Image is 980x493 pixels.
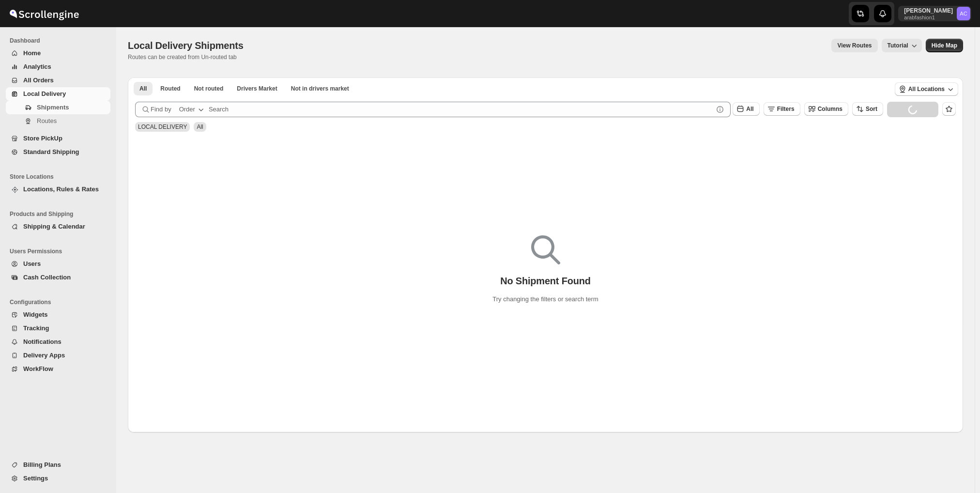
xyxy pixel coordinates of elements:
[23,365,53,372] span: WorkFlow
[134,82,153,95] button: All
[960,11,967,16] text: AC
[23,311,47,318] span: Widgets
[804,102,848,116] button: Columns
[8,1,80,26] img: ScrollEngine
[160,85,180,92] span: Routed
[128,53,247,61] p: Routes can be created from Un-routed tab
[926,39,963,52] button: Map action label
[237,85,277,92] span: Drivers Market
[837,42,872,49] span: View Routes
[6,472,110,485] button: Settings
[852,102,883,116] button: Sort
[173,102,212,117] button: Order
[23,461,61,468] span: Billing Plans
[500,275,591,287] p: No Shipment Found
[23,352,65,359] span: Delivery Apps
[6,183,110,196] button: Locations, Rules & Rates
[6,257,110,271] button: Users
[139,85,147,92] span: All
[531,235,560,264] img: Empty search results
[904,15,953,20] p: arabfashion1
[888,42,908,49] span: Tutorial
[733,102,759,116] button: All
[37,104,69,111] span: Shipments
[154,82,186,95] button: Routed
[898,6,971,21] button: User menu
[188,82,230,95] button: Unrouted
[746,106,753,112] span: All
[285,82,355,95] button: Un-claimable
[209,102,713,117] input: Search
[23,274,71,281] span: Cash Collection
[6,60,110,74] button: Analytics
[777,106,795,112] span: Filters
[6,458,110,472] button: Billing Plans
[866,106,877,112] span: Sort
[6,349,110,362] button: Delivery Apps
[10,37,111,45] span: Dashboard
[10,173,111,181] span: Store Locations
[6,308,110,322] button: Widgets
[291,85,349,92] span: Not in drivers market
[37,117,57,124] span: Routes
[908,85,945,93] span: All Locations
[6,322,110,335] button: Tracking
[23,135,62,142] span: Store PickUp
[6,114,110,128] button: Routes
[492,294,598,304] p: Try changing the filters or search term
[179,105,195,114] div: Order
[831,39,877,52] button: view route
[23,148,79,155] span: Standard Shipping
[23,324,49,332] span: Tracking
[904,7,953,15] p: [PERSON_NAME]
[895,82,958,96] button: All Locations
[10,210,111,218] span: Products and Shipping
[6,101,110,114] button: Shipments
[23,475,48,482] span: Settings
[23,185,99,193] span: Locations, Rules & Rates
[6,271,110,284] button: Cash Collection
[6,46,110,60] button: Home
[151,105,171,114] span: Find by
[197,123,203,130] span: All
[128,40,244,51] span: Local Delivery Shipments
[23,49,41,57] span: Home
[957,7,970,20] span: Abizer Chikhly
[23,223,85,230] span: Shipping & Calendar
[23,63,51,70] span: Analytics
[882,39,922,52] button: Tutorial
[818,106,842,112] span: Columns
[764,102,800,116] button: Filters
[6,335,110,349] button: Notifications
[6,74,110,87] button: All Orders
[23,90,66,97] span: Local Delivery
[231,82,283,95] button: Claimable
[23,338,61,345] span: Notifications
[932,42,957,49] span: Hide Map
[138,123,187,130] span: LOCAL DELIVERY
[10,298,111,306] span: Configurations
[10,247,111,255] span: Users Permissions
[6,362,110,376] button: WorkFlow
[23,260,41,267] span: Users
[23,77,54,84] span: All Orders
[6,220,110,233] button: Shipping & Calendar
[194,85,224,92] span: Not routed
